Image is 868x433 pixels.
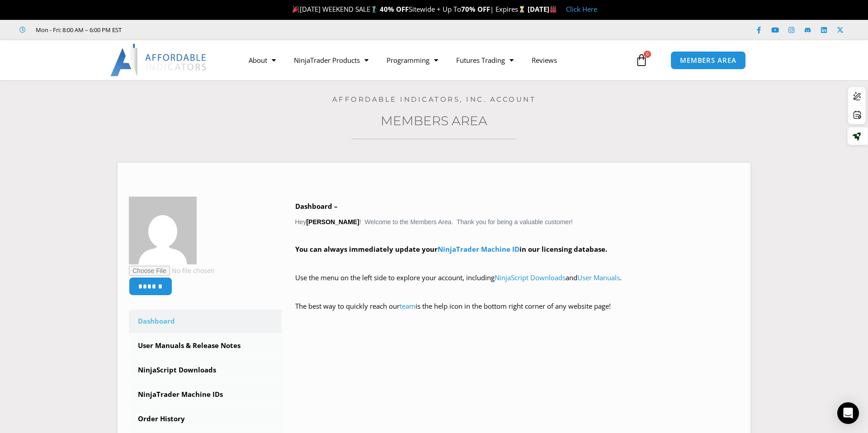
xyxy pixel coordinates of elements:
[295,245,607,254] strong: You can always immediately update your in our licensing database.
[523,50,566,71] a: Reviews
[129,334,282,358] a: User Manuals & Release Notes
[550,6,557,13] img: 🏭
[377,50,447,71] a: Programming
[295,272,740,297] p: Use the menu on the left side to explore your account, including and .
[837,402,859,424] div: Open Intercom Messenger
[285,50,377,71] a: NinjaTrader Products
[566,5,597,14] a: Click Here
[381,113,487,128] a: Members Area
[670,51,746,70] a: MEMBERS AREA
[110,44,208,76] img: LogoAI | Affordable Indicators – NinjaTrader
[240,50,285,71] a: About
[461,5,490,14] strong: 70% OFF
[400,301,415,311] a: team
[129,197,197,264] img: 049aae36cd30cae31d00f927e44a9b3b2205529b2be2a1886420bdf57a764985
[528,5,557,14] strong: [DATE]
[129,383,282,406] a: NinjaTrader Machine IDs
[134,25,270,34] iframe: Customer reviews powered by Trustpilot
[577,273,620,282] a: User Manuals
[290,5,528,14] span: [DATE] WEEKEND SALE Sitewide + Up To | Expires
[240,50,633,71] nav: Menu
[292,6,299,13] img: 🎉
[295,202,338,211] b: Dashboard –
[438,245,519,254] a: NinjaTrader Machine ID
[295,200,740,325] div: Hey ! Welcome to the Members Area. Thank you for being a valuable customer!
[33,24,122,35] span: Mon - Fri: 8:00 AM – 6:00 PM EST
[332,95,536,104] a: Affordable Indicators, Inc. Account
[306,218,359,226] strong: [PERSON_NAME]
[380,5,409,14] strong: 40% OFF
[129,358,282,382] a: NinjaScript Downloads
[129,310,282,333] a: Dashboard
[622,47,661,73] a: 0
[680,57,736,64] span: MEMBERS AREA
[129,407,282,431] a: Order History
[644,51,651,58] span: 0
[295,300,740,325] p: The best way to quickly reach our is the help icon in the bottom right corner of any website page!
[495,273,566,282] a: NinjaScript Downloads
[447,50,523,71] a: Futures Trading
[371,6,377,13] img: 🏌️‍♂️
[519,6,525,13] img: ⌛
